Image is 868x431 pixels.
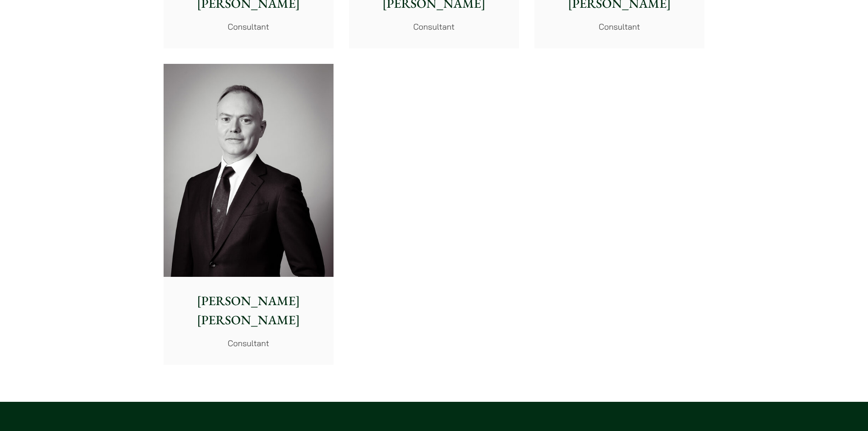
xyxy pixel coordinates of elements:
[356,21,512,33] p: Consultant
[164,64,334,365] a: [PERSON_NAME] [PERSON_NAME] Consultant
[171,21,326,33] p: Consultant
[542,21,697,33] p: Consultant
[171,337,326,349] p: Consultant
[171,291,326,330] p: [PERSON_NAME] [PERSON_NAME]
